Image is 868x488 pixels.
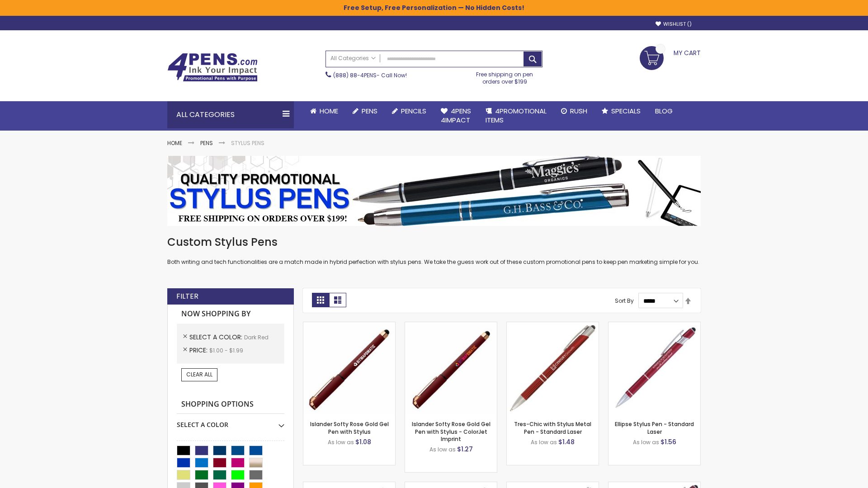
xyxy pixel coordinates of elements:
[558,437,575,446] span: $1.48
[303,101,345,121] a: Home
[441,106,471,125] span: 4Pens 4impact
[167,139,182,147] a: Home
[345,101,385,121] a: Pens
[181,368,217,381] a: Clear All
[328,438,354,446] span: As low as
[656,21,692,28] a: Wishlist
[648,101,680,121] a: Blog
[655,106,673,116] span: Blog
[507,322,599,414] img: Tres-Chic with Stylus Metal Pen - Standard Laser-Dark Red
[660,437,676,446] span: $1.56
[303,322,395,414] img: Islander Softy Rose Gold Gel Pen with Stylus-Dark Red
[244,333,269,341] span: Dark Red
[189,333,244,342] span: Select A Color
[177,414,284,429] div: Select A Color
[189,346,209,355] span: Price
[570,106,587,116] span: Rush
[486,106,547,125] span: 4PROMOTIONAL ITEMS
[167,101,294,128] div: All Categories
[333,71,377,79] a: (888) 88-4PENS
[326,51,380,66] a: All Categories
[507,322,599,329] a: Tres-Chic with Stylus Metal Pen - Standard Laser-Dark Red
[209,347,243,354] span: $1.00 - $1.99
[231,139,264,147] strong: Stylus Pens
[434,101,478,131] a: 4Pens4impact
[330,55,376,62] span: All Categories
[167,53,258,82] img: 4Pens Custom Pens and Promotional Products
[478,101,554,131] a: 4PROMOTIONALITEMS
[554,101,594,121] a: Rush
[467,67,543,85] div: Free shipping on pen orders over $199
[177,305,284,324] strong: Now Shopping by
[362,106,377,116] span: Pens
[401,106,426,116] span: Pencils
[167,235,701,266] div: Both writing and tech functionalities are a match made in hybrid perfection with stylus pens. We ...
[514,420,591,435] a: Tres-Chic with Stylus Metal Pen - Standard Laser
[611,106,641,116] span: Specials
[310,420,389,435] a: Islander Softy Rose Gold Gel Pen with Stylus
[457,445,473,454] span: $1.27
[609,322,700,329] a: Ellipse Stylus Pen - Standard Laser-Dark Red
[615,297,634,305] label: Sort By
[429,446,456,453] span: As low as
[177,395,284,414] strong: Shopping Options
[355,437,371,446] span: $1.08
[320,106,338,116] span: Home
[385,101,434,121] a: Pencils
[594,101,648,121] a: Specials
[412,420,491,442] a: Islander Softy Rose Gold Gel Pen with Stylus - ColorJet Imprint
[303,322,395,329] a: Islander Softy Rose Gold Gel Pen with Stylus-Dark Red
[615,420,694,435] a: Ellipse Stylus Pen - Standard Laser
[167,156,701,226] img: Stylus Pens
[609,322,700,414] img: Ellipse Stylus Pen - Standard Laser-Dark Red
[333,71,407,79] span: - Call Now!
[405,322,497,414] img: Islander Softy Rose Gold Gel Pen with Stylus - ColorJet Imprint-Dark Red
[186,371,212,378] span: Clear All
[405,322,497,329] a: Islander Softy Rose Gold Gel Pen with Stylus - ColorJet Imprint-Dark Red
[200,139,213,147] a: Pens
[312,293,329,307] strong: Grid
[633,438,659,446] span: As low as
[176,291,198,301] strong: Filter
[531,438,557,446] span: As low as
[167,235,701,249] h1: Custom Stylus Pens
